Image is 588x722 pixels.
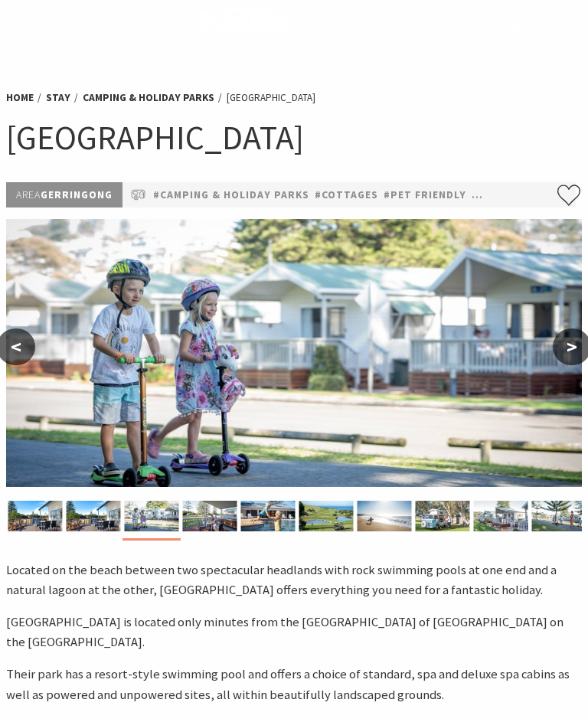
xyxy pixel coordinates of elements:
li: [GEOGRAPHIC_DATA] [227,90,315,106]
a: Home [6,91,34,105]
img: Werri Beach Holiday Park, Gerringong [416,501,470,531]
img: Werri Beach Holiday Park, Gerringong [125,501,179,531]
p: [GEOGRAPHIC_DATA] is located only minutes from the [GEOGRAPHIC_DATA] of [GEOGRAPHIC_DATA] on the ... [6,613,582,653]
p: Gerringong [6,182,122,207]
img: Surfing Spot, Werri Beach Holiday Park [358,501,412,531]
span: Area [16,188,41,201]
a: #Pet Friendly [384,186,466,204]
p: Their park has a resort-style swimming pool and offers a choice of standard, spa and deluxe spa c... [6,665,582,705]
a: Camping & Holiday Parks [83,91,214,105]
img: Werri Beach Holiday Park, Gerringong [6,219,582,487]
img: Kiama Logo [199,5,291,37]
img: Private Balcony - Holiday Cabin Werri Beach Holiday Park [183,501,237,531]
img: Werri Beach Holiday Park, Dog Friendly [474,501,528,531]
h1: [GEOGRAPHIC_DATA] [6,116,582,159]
a: #Camping & Holiday Parks [153,186,309,204]
a: Stay [46,91,70,105]
img: Cabin deck at Werri Beach Holiday Park [67,501,121,531]
p: Located on the beach between two spectacular headlands with rock swimming pools at one end and a ... [6,560,582,601]
img: Swimming Pool - Werri Beach Holiday Park [241,501,296,531]
img: Werri Beach Holiday Park - Dog Friendly [532,501,586,531]
a: #Self Contained [472,186,568,204]
a: #Cottages [315,186,378,204]
img: Werri Beach Holiday Park [299,501,354,531]
img: Cabin deck at Werri Beach Holiday Park [8,501,63,531]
